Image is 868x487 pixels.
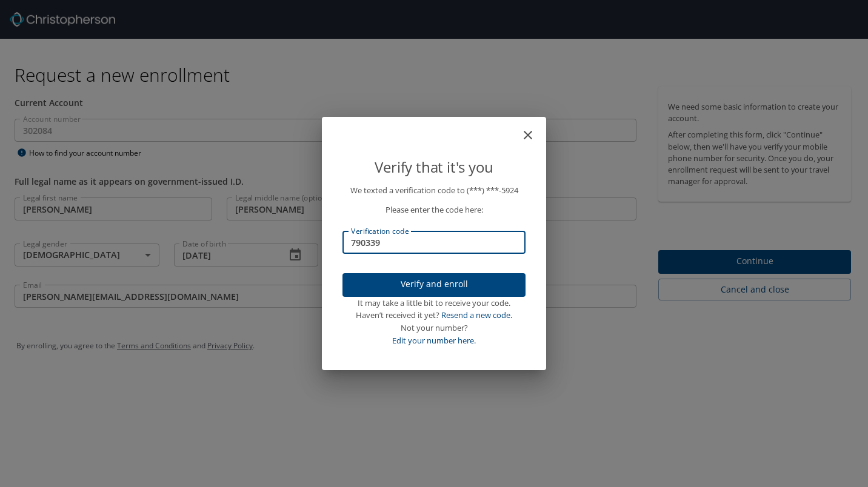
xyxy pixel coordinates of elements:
button: Verify and enroll [342,273,526,297]
div: It may take a little bit to receive your code. [342,297,526,310]
p: Please enter the code here: [342,204,526,216]
div: Not your number? [342,322,526,334]
button: close [527,122,541,136]
div: Haven’t received it yet? [342,309,526,322]
a: Edit your number here. [392,335,476,346]
p: Verify that it's you [342,156,526,179]
p: We texted a verification code to (***) ***- 5924 [342,184,526,197]
span: Verify and enroll [352,277,516,292]
a: Resend a new code. [441,310,512,320]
